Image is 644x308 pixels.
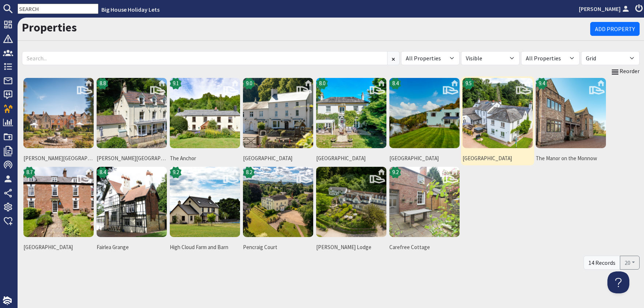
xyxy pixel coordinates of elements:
[388,165,461,254] a: Carefree Cottage's icon9.2Carefree Cottage
[22,76,95,165] a: Bowley Hall's icon[PERSON_NAME][GEOGRAPHIC_DATA][PERSON_NAME]
[95,76,168,165] a: Holly Tree House's icon8.8[PERSON_NAME][GEOGRAPHIC_DATA]
[536,78,606,148] img: The Manor on the Monnow's icon
[23,167,94,237] img: Forest House 's icon
[319,79,325,88] span: 8.0
[100,168,106,177] span: 8.4
[389,154,460,163] span: [GEOGRAPHIC_DATA]
[3,296,12,305] img: staytech_i_w-64f4e8e9ee0a9c174fd5317b4b171b261742d2d393467e5bdba4413f4f884c10.svg
[170,154,240,163] span: The Anchor
[316,167,386,237] img: Symonds Yat Lodge's icon
[170,78,240,148] img: The Anchor's icon
[173,168,179,177] span: 9.2
[246,79,252,88] span: 9.0
[579,4,631,13] a: [PERSON_NAME]
[315,76,388,165] a: Bromsash House's icon8.0[GEOGRAPHIC_DATA]
[620,256,640,270] button: 20
[246,168,252,177] span: 8.2
[590,22,640,36] a: Add Property
[23,243,94,252] span: [GEOGRAPHIC_DATA]
[388,76,461,165] a: Wye Rapids House's icon8.4[GEOGRAPHIC_DATA]
[95,165,168,254] a: Fairlea Grange's icon8.4Fairlea Grange
[389,167,460,237] img: Carefree Cottage's icon
[243,78,313,148] img: River Wye Lodge's icon
[18,4,98,14] input: SEARCH
[170,167,240,237] img: High Cloud Farm and Barn's icon
[316,154,386,163] span: [GEOGRAPHIC_DATA]
[463,78,533,148] img: Monnow Valley Studio's icon
[168,165,241,254] a: High Cloud Farm and Barn's icon9.2High Cloud Farm and Barn
[584,256,620,270] div: 14 Records
[101,6,160,13] a: Big House Holiday Lets
[534,76,607,165] a: The Manor on the Monnow's icon9.4The Manor on the Monnow
[389,78,460,148] img: Wye Rapids House's icon
[315,165,388,254] a: Symonds Yat Lodge's icon[PERSON_NAME] Lodge
[539,79,545,88] span: 9.4
[100,79,106,88] span: 8.8
[97,167,167,237] img: Fairlea Grange's icon
[26,168,33,177] span: 8.7
[316,243,386,252] span: [PERSON_NAME] Lodge
[23,154,94,163] span: [PERSON_NAME][GEOGRAPHIC_DATA][PERSON_NAME]
[536,154,606,163] span: The Manor on the Monnow
[22,20,77,35] a: Properties
[463,154,533,163] span: [GEOGRAPHIC_DATA]
[392,79,398,88] span: 8.4
[241,76,315,165] a: River Wye Lodge's icon9.0[GEOGRAPHIC_DATA]
[97,78,167,148] img: Holly Tree House's icon
[389,243,460,252] span: Carefree Cottage
[97,243,167,252] span: Fairlea Grange
[607,271,629,293] iframe: Toggle Customer Support
[168,76,241,165] a: The Anchor's icon9.1The Anchor
[392,168,398,177] span: 9.2
[465,79,472,88] span: 9.5
[461,76,534,165] a: Monnow Valley Studio's icon9.5[GEOGRAPHIC_DATA]
[97,154,167,163] span: [PERSON_NAME][GEOGRAPHIC_DATA]
[170,243,240,252] span: High Cloud Farm and Barn
[243,154,313,163] span: [GEOGRAPHIC_DATA]
[611,67,640,76] a: Reorder
[173,79,179,88] span: 9.1
[316,78,386,148] img: Bromsash House's icon
[23,78,94,148] img: Bowley Hall's icon
[243,243,313,252] span: Pencraig Court
[243,167,313,237] img: Pencraig Court's icon
[22,51,387,65] input: Search...
[22,165,95,254] a: Forest House 's icon8.7[GEOGRAPHIC_DATA]
[241,165,315,254] a: Pencraig Court's icon8.2Pencraig Court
